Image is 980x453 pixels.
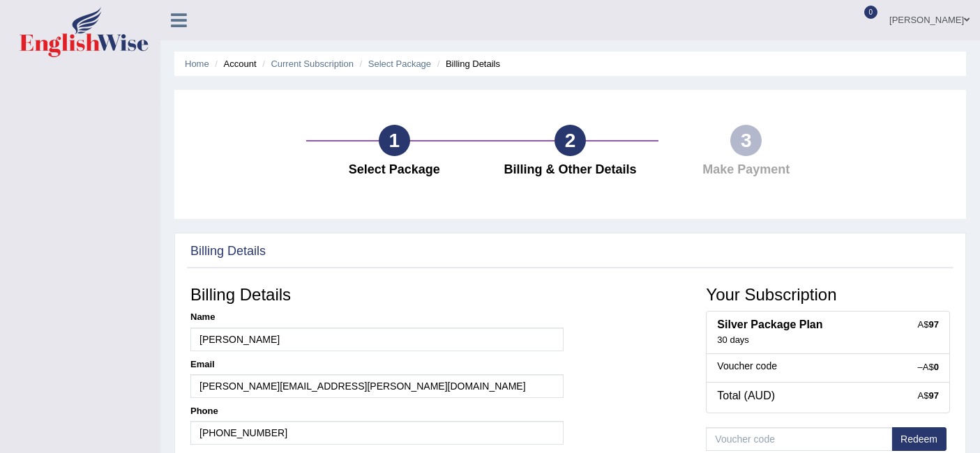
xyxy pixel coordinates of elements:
[730,125,762,156] div: 3
[717,361,939,371] h5: Voucher code
[929,319,939,330] strong: 97
[211,57,256,70] li: Account
[190,405,218,417] label: Phone
[190,358,215,371] label: Email
[665,163,827,177] h4: Make Payment
[379,125,410,156] div: 1
[934,362,939,372] strong: 0
[717,318,822,330] b: Silver Package Plan
[313,163,475,177] h4: Select Package
[929,390,939,401] strong: 97
[368,59,431,69] a: Select Package
[190,245,266,259] h2: Billing Details
[190,311,215,323] label: Name
[891,427,947,451] button: Redeem
[185,59,209,69] a: Home
[864,6,878,19] span: 0
[271,59,354,69] a: Current Subscription
[489,163,651,177] h4: Billing & Other Details
[918,318,939,331] div: A$
[918,361,939,374] div: –A$
[555,125,586,156] div: 2
[918,390,939,402] div: A$
[190,286,564,304] h3: Billing Details
[706,427,892,451] input: Voucher code
[434,57,500,70] li: Billing Details
[717,390,939,402] h4: Total (AUD)
[706,286,950,304] h3: Your Subscription
[717,335,939,346] div: 30 days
